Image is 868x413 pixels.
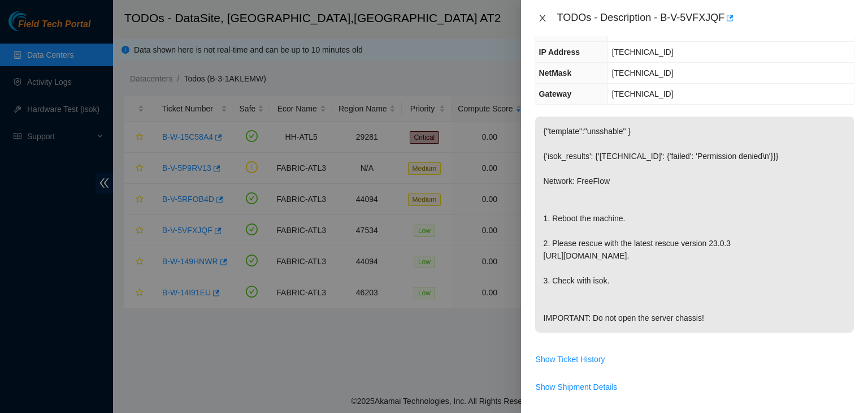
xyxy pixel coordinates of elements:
[535,13,550,24] button: Close
[535,350,606,368] button: Show Ticket History
[539,68,572,78] span: NetMask
[535,117,854,333] p: {"template":"unsshable" } {'isok_results': {'[TECHNICAL_ID]': {'failed': 'Permission denied\n'}}}...
[612,89,674,98] span: [TECHNICAL_ID]
[536,381,618,393] span: Show Shipment Details
[538,14,547,23] span: close
[539,48,580,57] span: IP Address
[536,353,605,365] span: Show Ticket History
[612,48,674,57] span: [TECHNICAL_ID]
[539,89,572,98] span: Gateway
[535,378,618,396] button: Show Shipment Details
[557,9,854,27] div: TODOs - Description - B-V-5VFXJQF
[612,68,674,78] span: [TECHNICAL_ID]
